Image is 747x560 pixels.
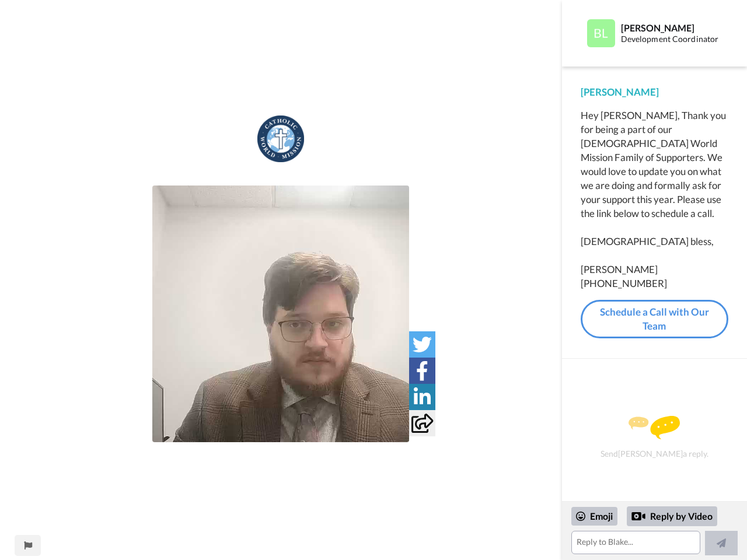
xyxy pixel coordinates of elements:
[581,300,728,339] a: Schedule a Call with Our Team
[257,116,304,162] img: 23c181ca-9a08-45cd-9316-7e7b7bb71f46
[578,379,731,495] div: Send [PERSON_NAME] a reply.
[581,85,728,99] div: [PERSON_NAME]
[631,509,645,523] div: Reply by Video
[627,506,717,526] div: Reply by Video
[571,507,617,526] div: Emoji
[587,19,615,47] img: Profile Image
[629,416,680,439] img: message.svg
[581,108,728,290] div: Hey [PERSON_NAME], Thank you for being a part of our [DEMOGRAPHIC_DATA] World Mission Family of S...
[621,22,728,33] div: [PERSON_NAME]
[152,185,409,442] img: 005be4f3-91e0-4953-9da7-233fad32fd02-thumb.jpg
[621,34,728,44] div: Development Coordinator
